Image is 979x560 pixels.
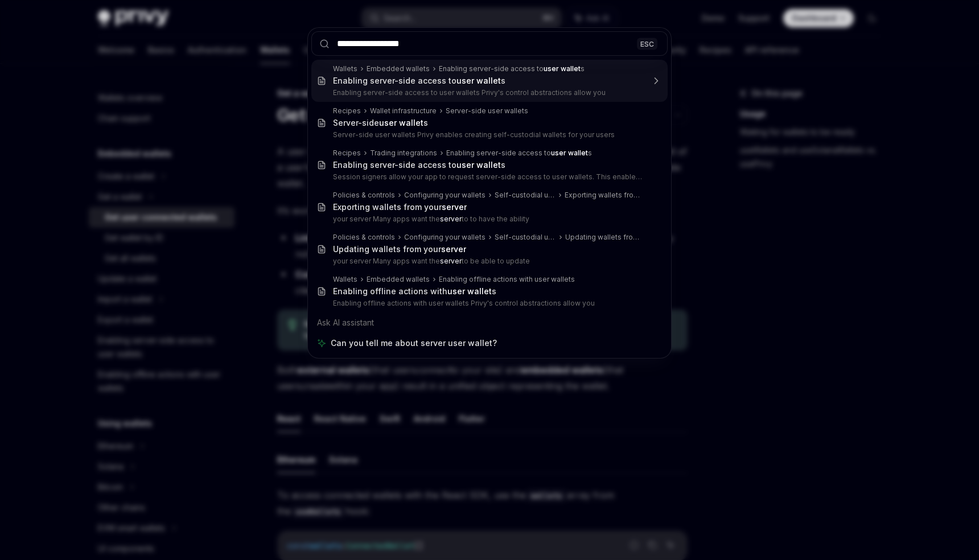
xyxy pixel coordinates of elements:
div: Wallets [333,64,357,73]
b: user wallet [379,118,423,127]
div: Trading integrations [370,149,437,158]
div: Wallets [333,275,357,284]
div: Configuring your wallets [404,191,486,200]
div: Enabling server-side access to s [439,64,585,73]
b: server [440,215,462,223]
div: Server-side user wallets [446,106,528,116]
b: user wallet [456,160,501,170]
div: Enabling offline actions with s [333,286,496,297]
b: user wallet [544,64,581,73]
b: user wallet [447,286,492,296]
p: your server Many apps want the to to have the ability [333,215,644,224]
span: Can you tell me about server user wallet? [331,337,497,349]
div: Enabling server-side access to s [333,160,505,170]
div: ESC [637,38,657,50]
div: Recipes [333,149,361,158]
div: Self-custodial user wallets [495,233,556,242]
div: Recipes [333,106,361,116]
div: Enabling offline actions with user wallets [439,275,575,284]
div: Enabling server-side access to s [333,76,505,86]
p: your server Many apps want the to be able to update [333,257,644,266]
b: server [442,202,467,212]
div: Embedded wallets [367,275,430,284]
b: server [441,244,466,254]
div: Wallet infrastructure [370,106,437,116]
div: Updating wallets from your [333,244,466,254]
p: Enabling offline actions with user wallets Privy's control abstractions allow you [333,299,644,308]
div: Policies & controls [333,233,395,242]
div: Configuring your wallets [404,233,486,242]
div: Exporting wallets from your server [565,191,644,200]
p: Enabling server-side access to user wallets Privy's control abstractions allow you [333,88,644,97]
div: Self-custodial user wallets [495,191,556,200]
p: Server-side user wallets Privy enables creating self-custodial wallets for your users [333,130,644,139]
div: Server-side s [333,118,428,128]
p: Session signers allow your app to request server-side access to user wallets. This enables your app [333,172,644,182]
b: user wallet [456,76,501,85]
div: Updating wallets from your server [565,233,644,242]
div: Policies & controls [333,191,395,200]
div: Exporting wallets from your [333,202,467,212]
div: Ask AI assistant [311,312,668,333]
div: Embedded wallets [367,64,430,73]
div: Enabling server-side access to s [446,149,592,158]
b: user wallet [551,149,588,157]
b: server [440,257,462,265]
